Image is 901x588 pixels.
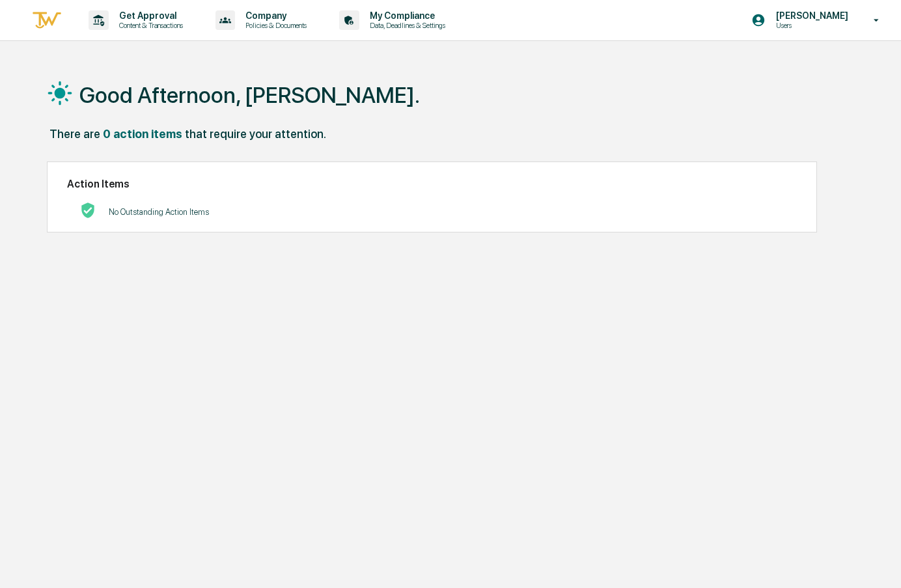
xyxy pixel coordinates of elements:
[109,207,209,217] p: No Outstanding Action Items
[79,82,420,108] h1: Good Afternoon, [PERSON_NAME].
[109,10,189,21] p: Get Approval
[359,10,452,21] p: My Compliance
[766,10,855,21] p: [PERSON_NAME]
[31,10,62,31] img: logo
[359,21,452,30] p: Data, Deadlines & Settings
[103,127,182,141] div: 0 action items
[67,178,797,190] h2: Action Items
[185,127,326,141] div: that require your attention.
[80,203,96,218] img: No Actions logo
[235,21,313,30] p: Policies & Documents
[766,21,855,30] p: Users
[109,21,189,30] p: Content & Transactions
[49,127,100,141] div: There are
[235,10,313,21] p: Company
